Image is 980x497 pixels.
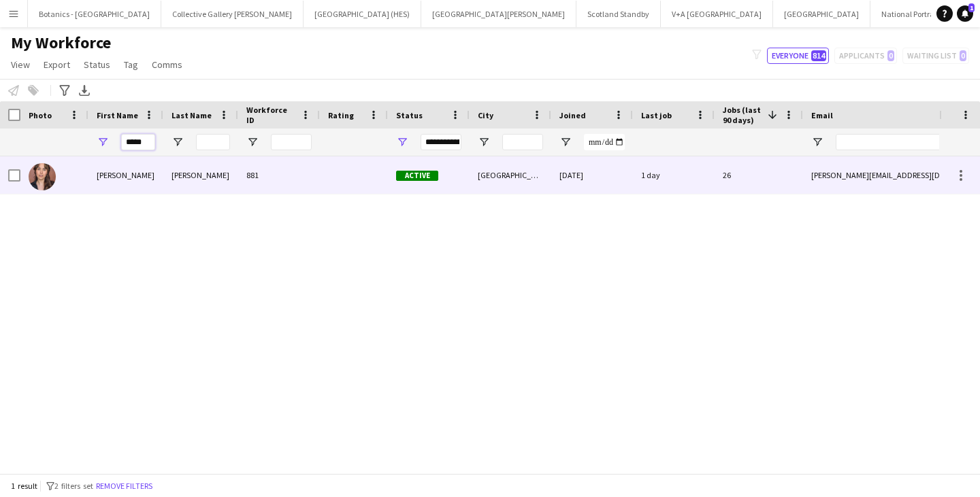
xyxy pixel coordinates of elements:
span: Joined [559,110,586,120]
button: Remove filters [93,479,155,494]
input: Joined Filter Input [584,134,625,150]
span: 2 filters set [54,481,93,491]
span: Status [84,58,110,71]
button: [GEOGRAPHIC_DATA][PERSON_NAME] [421,1,576,27]
button: Botanics - [GEOGRAPHIC_DATA] [28,1,161,27]
button: Open Filter Menu [811,136,823,148]
div: 881 [238,156,320,194]
div: [PERSON_NAME] [88,156,163,194]
img: Nadia Abouayen [29,163,56,190]
div: [DATE] [551,156,633,194]
span: Last Name [171,110,212,120]
div: 1 day [633,156,715,194]
a: View [5,56,35,73]
span: Tag [124,58,138,71]
span: Last job [641,110,672,120]
div: [PERSON_NAME] [163,156,238,194]
span: Photo [29,110,52,120]
span: Workforce ID [246,105,295,125]
span: Export [44,58,70,71]
span: 814 [811,50,826,61]
a: Status [78,56,116,73]
input: City Filter Input [502,134,543,150]
button: Open Filter Menu [97,136,109,148]
a: Comms [146,56,188,73]
button: [GEOGRAPHIC_DATA] (HES) [304,1,421,27]
span: Rating [328,110,354,120]
span: Status [396,110,423,120]
button: Scotland Standby [576,1,661,27]
input: Workforce ID Filter Input [271,134,312,150]
button: Open Filter Menu [396,136,408,148]
button: Everyone814 [767,48,829,64]
app-action-btn: Advanced filters [56,82,73,99]
span: Email [811,110,833,120]
button: Open Filter Menu [171,136,184,148]
span: City [478,110,493,120]
span: My Workforce [11,33,111,53]
a: 1 [957,5,973,22]
button: V+A [GEOGRAPHIC_DATA] [661,1,773,27]
div: [GEOGRAPHIC_DATA] [470,156,551,194]
span: Comms [152,58,182,71]
a: Tag [118,56,144,73]
span: Jobs (last 90 days) [723,105,762,125]
button: Open Filter Menu [559,136,572,148]
button: Open Filter Menu [246,136,259,148]
span: View [11,58,30,71]
input: Last Name Filter Input [196,134,230,150]
input: First Name Filter Input [121,134,155,150]
div: 26 [715,156,803,194]
a: Export [38,56,76,73]
span: Active [396,171,438,181]
span: 1 [968,3,975,12]
app-action-btn: Export XLSX [76,82,93,99]
button: [GEOGRAPHIC_DATA] [773,1,870,27]
button: Open Filter Menu [478,136,490,148]
button: Collective Gallery [PERSON_NAME] [161,1,304,27]
span: First Name [97,110,138,120]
